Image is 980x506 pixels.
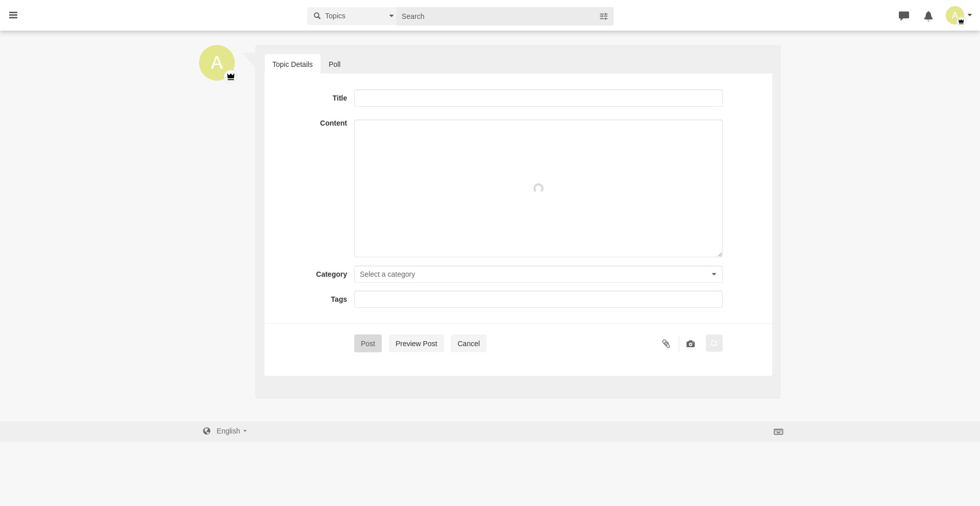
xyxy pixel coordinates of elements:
label: Category [273,266,354,279]
img: +tDTeeAAAABklEQVQDAHPyoqFESI63AAAAAElFTkSuQmCC [946,6,964,25]
label: Tags [273,291,354,304]
span: English [217,427,240,435]
a: Poll [321,54,348,75]
button: Cancel [451,334,486,352]
button: Topics [307,7,397,25]
label: Title [273,89,354,103]
span: Topics [323,11,346,21]
button: Select a category [354,266,723,283]
button: Preview Post [389,334,444,352]
a: Topic Details [265,54,321,75]
input: Search [397,7,598,25]
span: Select a category [360,270,415,278]
button: Post [354,334,382,352]
img: +tDTeeAAAABklEQVQDAHPyoqFESI63AAAAAElFTkSuQmCC [199,45,235,81]
label: Content [273,114,354,128]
